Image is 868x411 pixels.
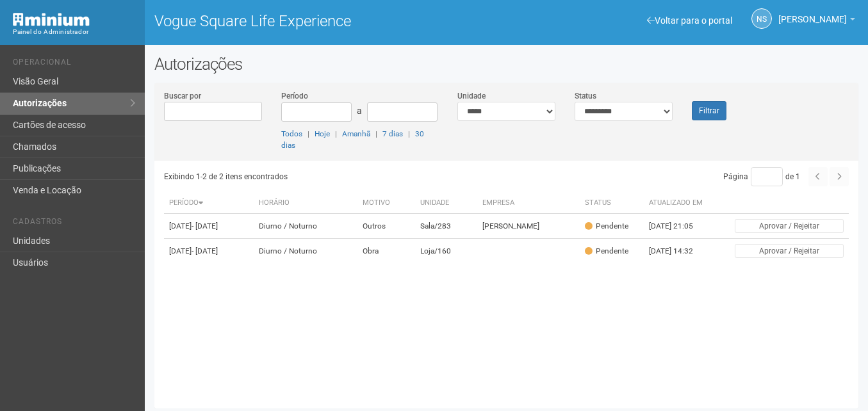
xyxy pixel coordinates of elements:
th: Empresa [477,193,580,214]
a: Hoje [315,129,330,138]
a: 7 dias [382,129,403,138]
div: Pendente [585,246,628,257]
li: Operacional [13,58,135,71]
span: - [DATE] [192,246,218,255]
td: Loja/160 [415,239,477,264]
label: Status [575,90,596,102]
th: Status [580,193,644,214]
h1: Vogue Square Life Experience [154,13,497,29]
th: Motivo [357,193,415,214]
th: Horário [254,193,358,214]
button: Aprovar / Rejeitar [735,219,844,233]
button: Filtrar [692,101,726,120]
td: Diurno / Noturno [254,239,358,264]
span: Nicolle Silva [778,2,847,24]
th: Unidade [415,193,477,214]
div: Pendente [585,221,628,232]
td: [DATE] [164,239,254,264]
label: Período [281,90,308,102]
td: [PERSON_NAME] [477,214,580,239]
span: | [307,129,309,138]
span: Página de 1 [723,172,800,181]
td: Obra [357,239,415,264]
th: Atualizado em [644,193,714,214]
td: [DATE] 14:32 [644,239,714,264]
label: Unidade [457,90,486,102]
span: | [375,129,377,138]
td: Sala/283 [415,214,477,239]
h2: Autorizações [154,54,858,74]
span: | [408,129,410,138]
label: Buscar por [164,90,201,102]
span: - [DATE] [192,222,218,230]
span: a [357,106,362,116]
td: Outros [357,214,415,239]
a: Todos [281,129,302,138]
a: Amanhã [342,129,370,138]
td: Diurno / Noturno [254,214,358,239]
a: NS [751,8,772,29]
span: | [335,129,337,138]
button: Aprovar / Rejeitar [735,244,844,258]
td: [DATE] [164,214,254,239]
div: Painel do Administrador [13,26,135,38]
a: [PERSON_NAME] [778,16,855,26]
li: Cadastros [13,217,135,230]
th: Período [164,193,254,214]
img: Minium [13,13,90,26]
a: Voltar para o portal [647,15,732,26]
td: [DATE] 21:05 [644,214,714,239]
div: Exibindo 1-2 de 2 itens encontrados [164,167,502,186]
